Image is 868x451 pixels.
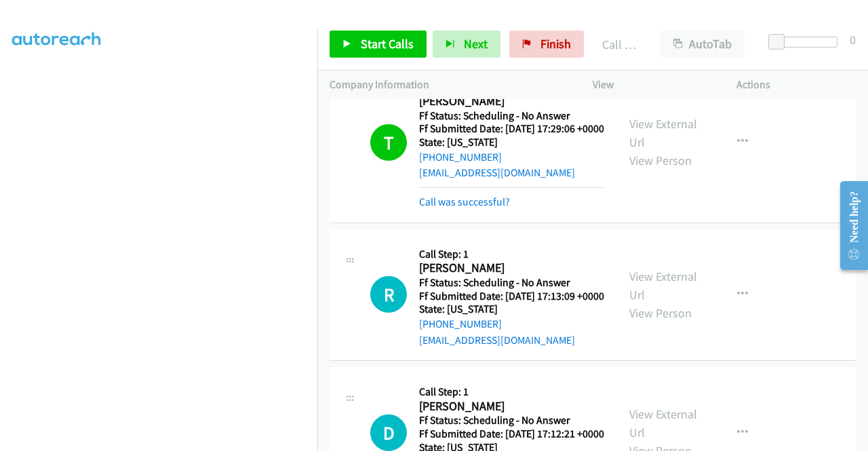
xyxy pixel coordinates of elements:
[540,36,571,52] span: Finish
[419,302,604,316] h5: State: [US_STATE]
[419,195,510,208] a: Call was successful?
[629,406,697,440] a: View External Url
[660,31,745,58] button: AutoTab
[419,248,604,261] h5: Call Step: 1
[419,94,600,109] h2: [PERSON_NAME]
[370,414,407,451] div: The call is yet to be attempted
[370,276,407,313] div: The call is yet to be attempted
[736,77,856,93] p: Actions
[419,427,604,441] h5: Ff Submitted Date: [DATE] 17:12:21 +0000
[370,414,407,451] h1: D
[509,31,584,58] a: Finish
[464,36,488,52] span: Next
[829,172,868,279] iframe: Resource Center
[419,122,604,136] h5: Ff Submitted Date: [DATE] 17:29:06 +0000
[602,35,636,54] p: Call Completed
[850,31,856,49] div: 0
[419,334,575,347] a: [EMAIL_ADDRESS][DOMAIN_NAME]
[419,109,604,123] h5: Ff Status: Scheduling - No Answer
[629,153,692,168] a: View Person
[593,77,712,93] p: View
[433,31,500,58] button: Next
[419,276,604,290] h5: Ff Status: Scheduling - No Answer
[419,385,604,399] h5: Call Step: 1
[419,260,600,276] h2: [PERSON_NAME]
[629,116,697,150] a: View External Url
[419,136,604,149] h5: State: [US_STATE]
[330,31,427,58] a: Start Calls
[419,399,600,414] h2: [PERSON_NAME]
[419,317,502,330] a: [PHONE_NUMBER]
[370,276,407,313] h1: R
[361,36,414,52] span: Start Calls
[629,269,697,302] a: View External Url
[629,305,692,321] a: View Person
[775,37,837,47] div: Delay between calls (in seconds)
[419,290,604,303] h5: Ff Submitted Date: [DATE] 17:13:09 +0000
[419,414,604,427] h5: Ff Status: Scheduling - No Answer
[370,124,407,161] h1: T
[419,151,502,163] a: [PHONE_NUMBER]
[330,77,568,93] p: Company Information
[419,166,575,179] a: [EMAIL_ADDRESS][DOMAIN_NAME]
